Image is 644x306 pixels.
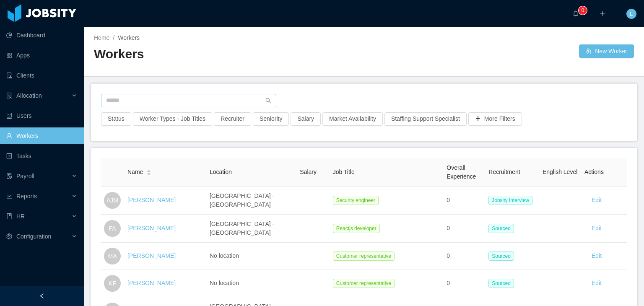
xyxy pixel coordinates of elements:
[16,92,42,99] span: Allocation
[265,98,271,104] i: icon: search
[443,270,485,297] td: 0
[543,169,577,175] span: English Level
[488,252,514,261] span: Sourced
[6,173,12,179] i: icon: file-protect
[253,112,289,126] button: Seniority
[147,172,151,174] i: icon: caret-down
[488,197,536,203] a: Jobsity Interview
[16,193,37,200] span: Reports
[333,279,395,288] span: Customer representative
[300,169,317,175] span: Salary
[488,169,520,175] span: Recruitment
[6,107,77,124] a: icon: robotUsers
[573,10,579,16] i: icon: bell
[6,27,77,44] a: icon: pie-chartDashboard
[443,215,485,243] td: 0
[443,243,485,270] td: 0
[333,224,380,233] span: Reactjs developer
[109,275,116,292] span: KF
[291,112,321,126] button: Salary
[109,220,116,237] span: FA
[468,112,522,126] button: icon: plusMore Filters
[333,169,355,175] span: Job Title
[146,169,151,174] div: Sort
[6,93,12,99] i: icon: solution
[206,187,296,215] td: [GEOGRAPHIC_DATA] - [GEOGRAPHIC_DATA]
[113,34,114,41] span: /
[579,6,587,15] sup: 0
[384,112,467,126] button: Staffing Support Specialist
[214,112,251,126] button: Recruiter
[6,148,77,164] a: icon: profileTasks
[6,47,77,64] a: icon: appstoreApps
[210,169,232,175] span: Location
[488,252,517,259] a: Sourced
[147,169,151,171] i: icon: caret-up
[488,224,514,233] span: Sourced
[592,197,602,203] a: Edit
[6,193,12,199] i: icon: line-chart
[600,10,605,16] i: icon: plus
[322,112,383,126] button: Market Availability
[447,164,476,180] span: Overall Experience
[443,187,485,215] td: 0
[127,168,143,176] span: Name
[206,215,296,243] td: [GEOGRAPHIC_DATA] - [GEOGRAPHIC_DATA]
[488,280,517,286] a: Sourced
[592,280,602,286] a: Edit
[16,173,34,179] span: Payroll
[127,252,176,259] a: [PERSON_NAME]
[6,213,12,219] i: icon: book
[6,127,77,144] a: icon: userWorkers
[106,192,118,209] span: AJM
[592,252,602,259] a: Edit
[127,280,176,286] a: [PERSON_NAME]
[6,67,77,84] a: icon: auditClients
[94,34,109,41] a: Home
[488,225,517,231] a: Sourced
[127,225,176,231] a: [PERSON_NAME]
[6,233,12,239] i: icon: setting
[584,169,604,175] span: Actions
[333,196,379,205] span: Security engineer
[630,9,633,19] span: L
[127,197,176,203] a: [PERSON_NAME]
[133,112,212,126] button: Worker Types - Job Titles
[16,233,51,240] span: Configuration
[333,252,395,261] span: Customer representative
[108,248,117,265] span: MA
[101,112,131,126] button: Status
[592,225,602,231] a: Edit
[118,34,140,41] span: Workers
[579,44,634,58] button: icon: usergroup-addNew Worker
[206,270,296,297] td: No location
[94,46,364,63] h2: Workers
[206,243,296,270] td: No location
[16,213,25,220] span: HR
[488,196,532,205] span: Jobsity Interview
[488,279,514,288] span: Sourced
